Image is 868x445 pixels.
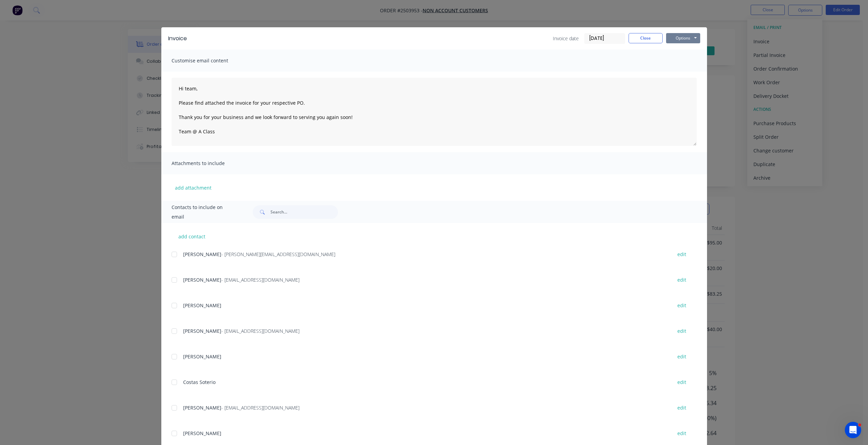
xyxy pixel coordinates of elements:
[168,34,187,43] div: Invoice
[553,35,579,42] span: Invoice date
[673,352,690,361] button: edit
[221,277,299,283] span: - [EMAIL_ADDRESS][DOMAIN_NAME]
[172,182,215,193] button: add attachment
[673,275,690,284] button: edit
[183,302,221,309] span: [PERSON_NAME]
[673,250,690,259] button: edit
[183,251,221,257] span: [PERSON_NAME]
[183,430,221,436] span: [PERSON_NAME]
[666,33,700,43] button: Options
[183,379,216,385] span: Costas Soterio
[673,377,690,387] button: edit
[183,277,221,283] span: [PERSON_NAME]
[673,403,690,412] button: edit
[172,231,212,241] button: add contact
[172,78,697,146] textarea: Hi team, Please find attached the invoice for your respective PO. Thank you for your business and...
[673,429,690,438] button: edit
[221,251,335,257] span: - [PERSON_NAME][EMAIL_ADDRESS][DOMAIN_NAME]
[183,328,221,334] span: [PERSON_NAME]
[183,353,221,360] span: [PERSON_NAME]
[673,301,690,310] button: edit
[172,159,247,168] span: Attachments to include
[673,326,690,336] button: edit
[629,33,663,43] button: Close
[845,422,861,438] iframe: Intercom live chat
[221,328,299,334] span: - [EMAIL_ADDRESS][DOMAIN_NAME]
[270,205,338,219] input: Search...
[172,203,236,222] span: Contacts to include on email
[172,56,247,65] span: Customise email content
[221,404,299,411] span: - [EMAIL_ADDRESS][DOMAIN_NAME]
[183,404,221,411] span: [PERSON_NAME]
